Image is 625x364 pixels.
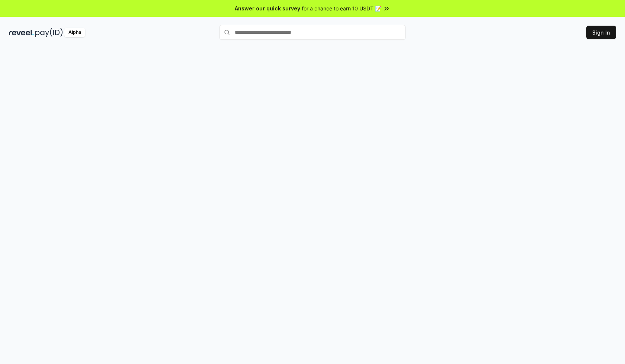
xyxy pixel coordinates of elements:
[235,4,300,12] span: Answer our quick survey
[35,28,63,37] img: pay_id
[302,4,381,12] span: for a chance to earn 10 USDT 📝
[586,26,616,39] button: Sign In
[64,28,85,37] div: Alpha
[9,28,34,37] img: reveel_dark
